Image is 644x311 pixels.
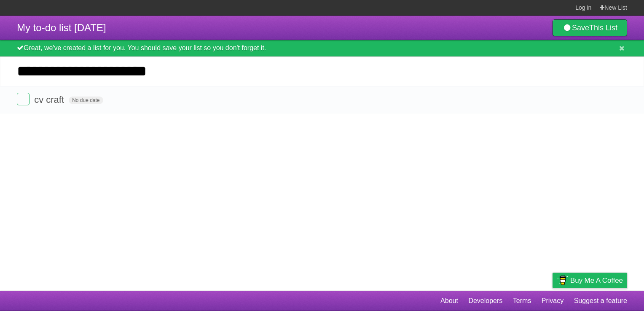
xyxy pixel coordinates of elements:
span: Buy me a coffee [570,273,623,288]
a: Suggest a feature [574,293,627,309]
img: Buy me a coffee [557,273,568,287]
a: Privacy [542,293,563,309]
a: SaveThis List [553,19,627,36]
a: Developers [468,293,502,309]
label: Done [17,93,30,105]
span: My to-do list [DATE] [17,22,106,33]
a: Terms [513,293,531,309]
a: About [440,293,458,309]
a: Buy me a coffee [553,273,627,288]
span: cv craft [34,94,66,105]
span: No due date [69,97,103,104]
b: This List [589,24,617,32]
